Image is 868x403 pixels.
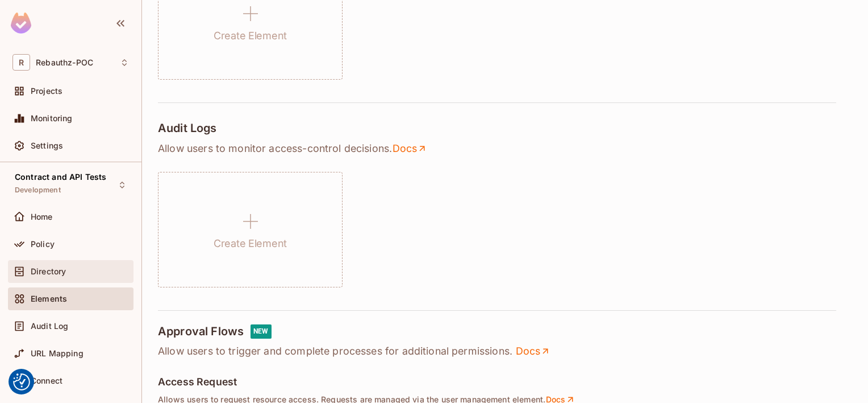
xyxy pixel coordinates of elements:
div: NEW [251,324,271,339]
h1: Create Element [214,27,287,44]
h1: Create Element [214,235,287,252]
span: Connect [31,376,62,385]
span: Home [31,212,53,221]
h5: Access Request [158,376,237,388]
span: Elements [31,294,67,303]
span: Directory [31,267,66,276]
button: Consent Preferences [13,373,30,390]
h4: Audit Logs [158,121,217,135]
img: SReyMgAAAABJRU5ErkJggg== [11,13,31,34]
a: Docs [392,142,428,155]
img: Revisit consent button [13,373,30,390]
span: Development [15,186,61,195]
span: Monitoring [31,114,73,123]
h4: Approval Flows [158,324,244,339]
span: R [12,54,30,71]
p: Allow users to monitor access-control decisions . [158,142,852,155]
span: Projects [31,87,62,96]
span: URL Mapping [31,349,84,358]
span: Policy [31,240,55,249]
a: Docs [515,344,551,358]
span: Contract and API Tests [15,172,106,182]
p: Allow users to trigger and complete processes for additional permissions. [158,344,852,358]
span: Workspace: Rebauthz-POC [36,58,93,67]
span: Settings [31,141,63,150]
span: Audit Log [31,322,68,331]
